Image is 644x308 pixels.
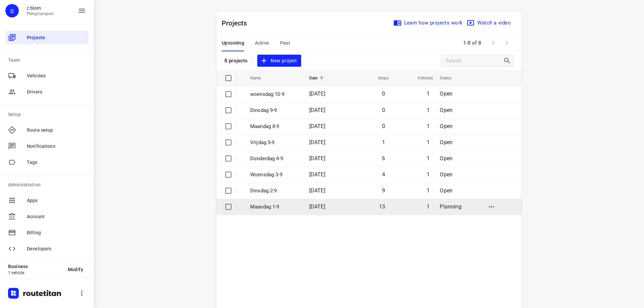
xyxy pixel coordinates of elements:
[427,123,430,129] span: 1
[309,123,325,129] span: [DATE]
[309,171,325,178] span: [DATE]
[382,123,385,129] span: 0
[427,155,430,162] span: 1
[487,36,500,50] span: Previous Page
[250,155,299,163] p: Donderdag 4-9
[427,203,430,210] span: 1
[379,203,385,210] span: 13
[62,263,89,275] button: Modify
[8,111,89,118] p: Setup
[255,39,269,47] span: Active
[250,171,299,179] p: Woensdag 3-9
[427,107,430,113] span: 1
[5,242,89,255] div: Developers
[382,155,385,162] span: 6
[5,85,89,99] div: Drivers
[409,74,433,82] span: Vehicles
[27,127,86,134] span: Route setup
[27,72,86,79] span: Vehicles
[8,270,62,275] p: 1 vehicle
[250,203,299,211] p: Maandag 1-9
[27,11,54,16] p: Plengtransport
[5,194,89,207] div: Apps
[440,155,452,162] span: Open
[224,58,248,64] p: 8 projects
[5,210,89,223] div: Account
[427,139,430,145] span: 1
[309,187,325,194] span: [DATE]
[382,90,385,97] span: 0
[5,31,89,44] div: Projects
[27,34,86,41] span: Projects
[222,39,244,47] span: Upcoming
[68,267,83,272] span: Modify
[250,187,299,195] p: Dinsdag 2-9
[382,171,385,178] span: 4
[369,74,389,82] span: Stops
[8,57,89,64] p: Team
[440,90,452,97] span: Open
[27,5,54,11] p: c blom
[445,56,503,66] input: Search projects
[27,229,86,236] span: Billing
[222,18,253,28] p: Projects
[27,143,86,150] span: Notifications
[5,123,89,137] div: Route setup
[261,57,297,65] span: New project
[427,171,430,178] span: 1
[250,90,299,98] p: woensdag 10-9
[27,88,86,96] span: Drivers
[382,139,385,145] span: 1
[461,36,484,50] span: 1-8 of 8
[280,39,290,47] span: Past
[309,90,325,97] span: [DATE]
[427,90,430,97] span: 1
[250,139,299,146] p: Vrijdag 5-9
[440,123,452,129] span: Open
[309,155,325,162] span: [DATE]
[257,55,301,67] button: New project
[440,139,452,145] span: Open
[440,107,452,113] span: Open
[27,213,86,220] span: Account
[8,264,62,269] p: Business
[8,181,89,188] p: Administration
[427,187,430,194] span: 1
[440,74,460,82] span: Status
[503,57,513,65] div: Search
[5,4,19,17] div: c
[440,203,461,210] span: Planning
[309,203,325,210] span: [DATE]
[382,187,385,194] span: 9
[5,156,89,169] div: Tags
[5,69,89,82] div: Vehicles
[27,197,86,204] span: Apps
[382,107,385,113] span: 0
[250,107,299,114] p: Dinsdag 9-9
[250,123,299,130] p: Maandag 8-9
[5,226,89,239] div: Billing
[440,171,452,178] span: Open
[27,245,86,252] span: Developers
[5,139,89,153] div: Notifications
[309,107,325,113] span: [DATE]
[27,159,86,166] span: Tags
[440,187,452,194] span: Open
[500,36,514,50] span: Next Page
[250,74,270,82] span: Name
[309,74,326,82] span: Date
[309,139,325,145] span: [DATE]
